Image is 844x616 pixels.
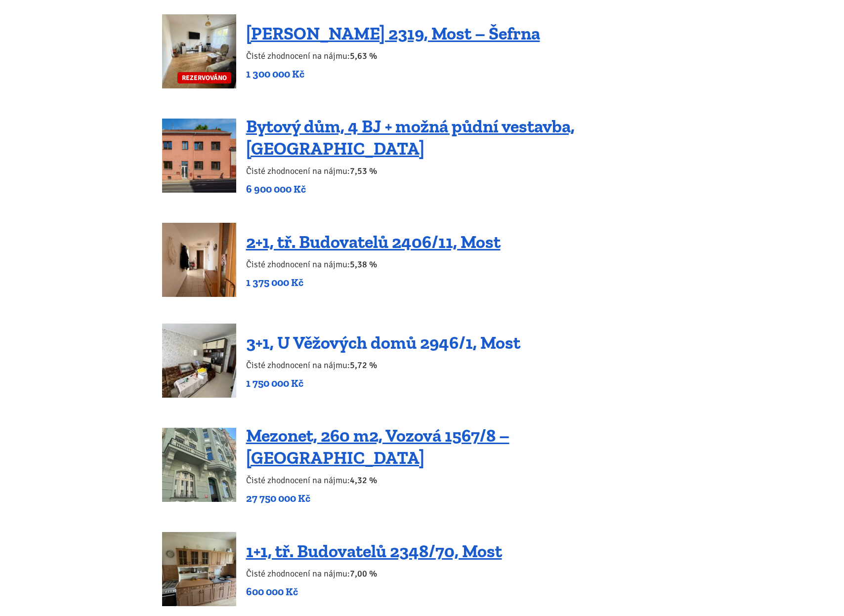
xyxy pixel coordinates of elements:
a: 1+1, tř. Budovatelů 2348/70, Most [246,540,502,562]
a: 2+1, tř. Budovatelů 2406/11, Most [246,231,501,252]
p: Čisté zhodnocení na nájmu: [246,164,682,178]
b: 7,53 % [350,165,377,176]
b: 7,00 % [350,568,377,579]
p: 600 000 Kč [246,585,502,599]
span: REZERVOVÁNO [177,72,231,83]
p: 27 750 000 Kč [246,492,682,505]
p: 1 375 000 Kč [246,276,501,289]
p: Čisté zhodnocení na nájmu: [246,358,520,372]
a: REZERVOVÁNO [162,14,236,88]
b: 5,72 % [350,360,377,370]
b: 4,32 % [350,475,377,486]
a: Bytový dům, 4 BJ + možná půdní vestavba, [GEOGRAPHIC_DATA] [246,116,575,159]
a: Mezonet, 260 m2, Vozová 1567/8 – [GEOGRAPHIC_DATA] [246,425,509,468]
a: [PERSON_NAME] 2319, Most – Šefrna [246,23,540,44]
b: 5,38 % [350,259,377,270]
p: 6 900 000 Kč [246,182,682,196]
p: Čisté zhodnocení na nájmu: [246,257,501,271]
p: Čisté zhodnocení na nájmu: [246,473,682,487]
p: 1 300 000 Kč [246,67,540,81]
p: Čisté zhodnocení na nájmu: [246,567,502,580]
a: 3+1, U Věžových domů 2946/1, Most [246,332,520,353]
p: Čisté zhodnocení na nájmu: [246,49,540,63]
b: 5,63 % [350,50,377,61]
p: 1 750 000 Kč [246,376,520,390]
